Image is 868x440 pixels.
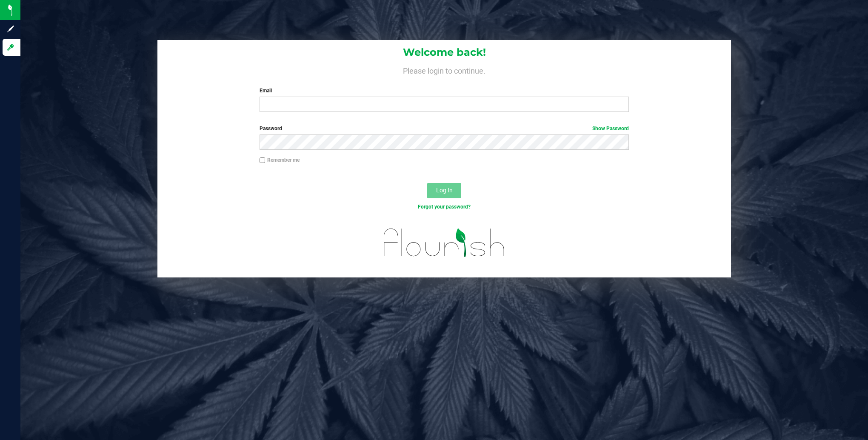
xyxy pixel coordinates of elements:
h1: Welcome back! [157,47,731,58]
inline-svg: Log in [6,43,15,51]
button: Log In [427,183,461,198]
h4: Please login to continue. [157,65,731,75]
input: Remember me [260,157,266,163]
label: Email [260,87,629,94]
label: Remember me [260,156,300,164]
a: Show Password [592,126,629,131]
a: Forgot your password? [418,204,471,210]
inline-svg: Sign up [6,25,15,33]
span: Log In [436,187,453,194]
img: flourish_logo.svg [373,220,516,266]
span: Password [260,126,282,131]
